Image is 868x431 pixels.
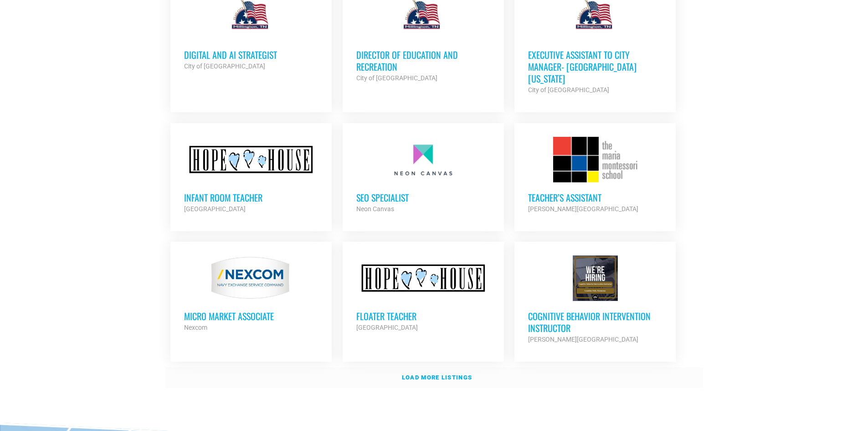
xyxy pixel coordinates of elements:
[356,192,490,203] h3: SEO Specialist
[356,74,437,82] strong: City of [GEOGRAPHIC_DATA]
[528,205,638,213] strong: [PERSON_NAME][GEOGRAPHIC_DATA]
[356,49,490,73] h3: Director of Education and Recreation
[402,374,472,381] strong: Load more listings
[343,242,504,347] a: Floater Teacher [GEOGRAPHIC_DATA]
[528,310,662,334] h3: Cognitive Behavior Intervention Instructor
[170,242,332,347] a: Micro Market Associate Nexcom
[184,310,318,322] h3: Micro Market Associate
[528,49,662,84] h3: Executive Assistant to City Manager- [GEOGRAPHIC_DATA] [US_STATE]
[356,310,490,322] h3: Floater Teacher
[514,242,676,358] a: Cognitive Behavior Intervention Instructor [PERSON_NAME][GEOGRAPHIC_DATA]
[528,336,638,343] strong: [PERSON_NAME][GEOGRAPHIC_DATA]
[170,123,332,228] a: Infant Room Teacher [GEOGRAPHIC_DATA]
[528,86,609,93] strong: City of [GEOGRAPHIC_DATA]
[343,123,504,228] a: SEO Specialist Neon Canvas
[184,192,318,203] h3: Infant Room Teacher
[356,324,418,331] strong: [GEOGRAPHIC_DATA]
[184,62,265,70] strong: City of [GEOGRAPHIC_DATA]
[165,367,703,388] a: Load more listings
[184,324,207,331] strong: Nexcom
[514,123,676,228] a: Teacher’s Assistant [PERSON_NAME][GEOGRAPHIC_DATA]
[528,192,662,203] h3: Teacher’s Assistant
[356,205,394,213] strong: Neon Canvas
[184,49,318,61] h3: Digital and AI Strategist
[184,205,246,213] strong: [GEOGRAPHIC_DATA]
